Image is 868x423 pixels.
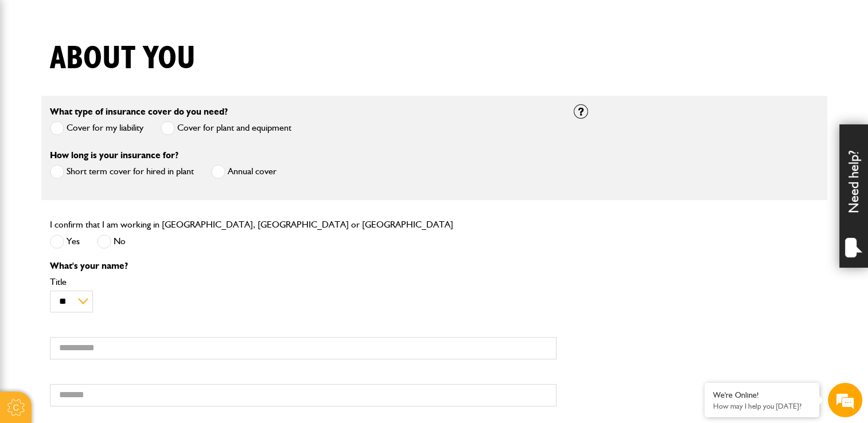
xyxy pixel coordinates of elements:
textarea: Type your message and hit 'Enter' [15,207,209,323]
div: Chat with us now [60,64,193,79]
input: Enter your email address [15,140,209,165]
label: No [97,234,126,249]
p: How may I help you today? [713,402,811,410]
label: I confirm that I am working in [GEOGRAPHIC_DATA], [GEOGRAPHIC_DATA] or [GEOGRAPHIC_DATA] [50,220,453,229]
div: Minimize live chat window [188,6,216,33]
label: Title [50,277,556,287]
div: We're Online! [713,390,811,400]
label: How long is your insurance for? [50,151,178,160]
em: Start Chat [156,332,208,348]
h1: About you [50,40,196,78]
input: Enter your phone number [15,174,209,199]
label: Short term cover for hired in plant [50,164,194,179]
p: What's your name? [50,261,556,271]
img: d_20077148190_company_1631870298795_20077148190 [20,64,48,80]
label: Yes [50,234,80,249]
label: Annual cover [211,164,277,179]
div: Need help? [839,124,868,268]
label: Cover for plant and equipment [161,121,291,135]
input: Enter your last name [15,106,209,131]
label: Cover for my liability [50,121,143,135]
label: What type of insurance cover do you need? [50,107,228,116]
